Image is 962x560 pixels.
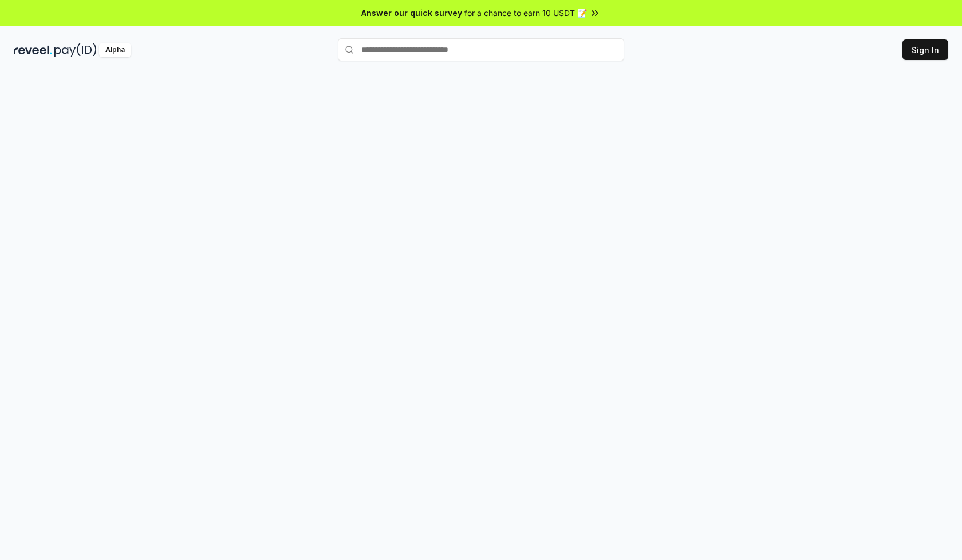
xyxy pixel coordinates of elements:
[99,43,131,57] div: Alpha
[54,43,97,57] img: pay_id
[361,7,462,19] span: Answer our quick survey
[14,43,52,57] img: reveel_dark
[464,7,587,19] span: for a chance to earn 10 USDT 📝
[902,39,948,60] button: Sign In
